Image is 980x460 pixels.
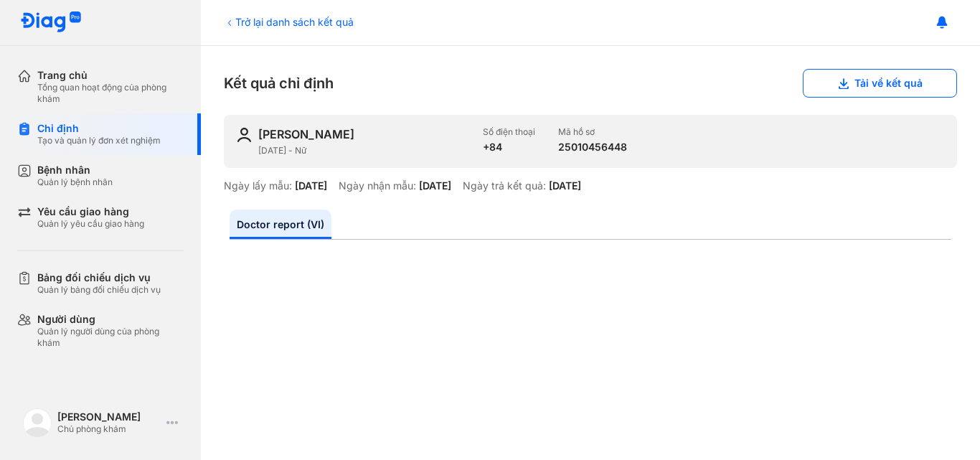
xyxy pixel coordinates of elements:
[23,408,52,437] img: logo
[37,271,161,284] div: Bảng đối chiếu dịch vụ
[37,284,161,296] div: Quản lý bảng đối chiếu dịch vụ
[549,179,581,192] div: [DATE]
[37,164,113,177] div: Bệnh nhân
[37,122,161,135] div: Chỉ định
[235,126,253,144] img: user-icon
[224,69,957,98] div: Kết quả chỉ định
[37,69,184,82] div: Trang chủ
[57,423,161,435] div: Chủ phòng khám
[419,179,451,192] div: [DATE]
[558,126,627,138] div: Mã hồ sơ
[483,126,535,138] div: Số điện thoại
[37,135,161,146] div: Tạo và quản lý đơn xét nghiệm
[37,177,113,188] div: Quản lý bệnh nhân
[224,179,292,192] div: Ngày lấy mẫu:
[558,141,627,154] div: 25010456448
[258,145,471,156] div: [DATE] - Nữ
[463,179,546,192] div: Ngày trả kết quả:
[37,205,144,218] div: Yêu cầu giao hàng
[20,11,82,34] img: logo
[37,82,184,105] div: Tổng quan hoạt động của phòng khám
[339,179,416,192] div: Ngày nhận mẫu:
[57,410,161,423] div: [PERSON_NAME]
[224,14,354,29] div: Trở lại danh sách kết quả
[37,326,184,349] div: Quản lý người dùng của phòng khám
[483,141,535,154] div: +84
[37,218,144,230] div: Quản lý yêu cầu giao hàng
[258,126,354,142] div: [PERSON_NAME]
[37,313,184,326] div: Người dùng
[230,210,331,239] a: Doctor report (VI)
[803,69,957,98] button: Tải về kết quả
[295,179,327,192] div: [DATE]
